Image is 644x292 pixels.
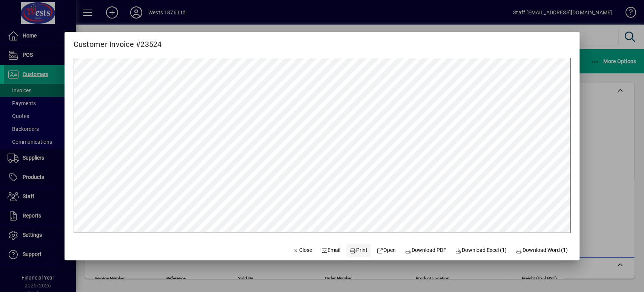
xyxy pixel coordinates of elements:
button: Download Word (1) [513,244,571,257]
span: Close [292,246,312,254]
button: Download Excel (1) [452,244,510,257]
button: Print [346,244,370,257]
span: Open [377,246,396,254]
span: Email [321,246,341,254]
h2: Customer Invoice #23524 [65,32,171,50]
span: Download Excel (1) [455,246,507,254]
span: Download PDF [405,246,446,254]
a: Open [373,244,399,257]
button: Close [289,244,315,257]
span: Download Word (1) [516,246,568,254]
button: Email [318,244,344,257]
a: Download PDF [402,244,449,257]
span: Print [350,246,368,254]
